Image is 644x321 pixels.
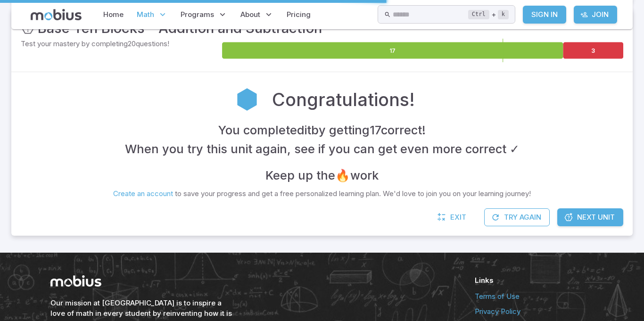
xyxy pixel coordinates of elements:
p: Test your mastery by completing 20 questions! [21,39,220,49]
p: to save your progress and get a free personalized learning plan. We'd love to join you on your le... [113,189,531,199]
span: About [240,9,260,20]
span: Exit [450,212,466,222]
h6: Links [475,275,594,286]
kbd: k [498,10,509,19]
h4: You completed it by getting 17 correct ! [218,121,426,140]
a: Next Unit [557,208,623,226]
a: Pricing [284,4,314,25]
span: Math [137,9,154,20]
span: Next Unit [577,212,615,222]
h2: Congratulations! [272,86,415,113]
a: Exit [432,208,473,226]
a: Sign In [523,6,566,24]
span: Programs [181,9,214,20]
a: Home [100,4,126,25]
div: + [468,9,509,20]
button: Try Again [484,208,550,226]
h4: Keep up the 🔥 work [265,166,379,185]
a: Join [574,6,617,24]
a: Create an account [113,189,173,198]
h4: When you try this unit again, see if you can get even more correct ✓ [125,140,520,158]
a: Terms of Use [475,291,594,302]
a: Privacy Policy [475,306,594,317]
kbd: Ctrl [468,10,489,19]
